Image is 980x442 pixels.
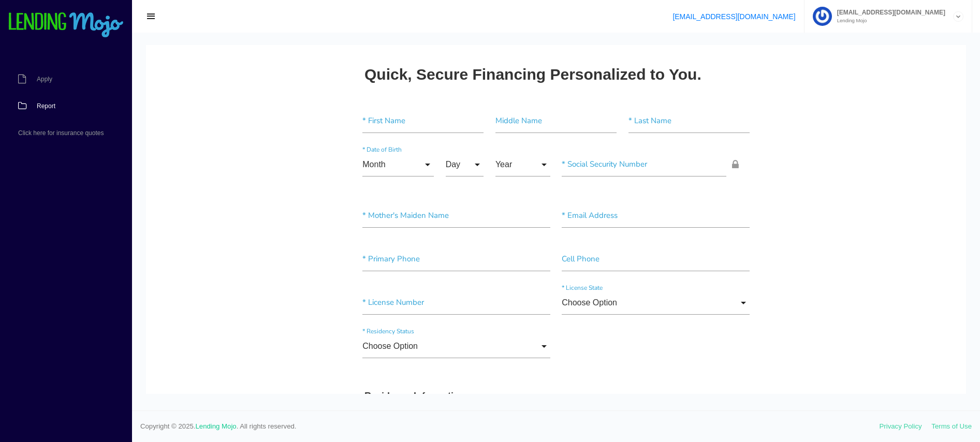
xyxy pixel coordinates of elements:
img: logo-small.png [8,12,124,38]
small: Lending Mojo [832,18,945,23]
a: Terms of Use [931,422,972,430]
img: Profile image [813,7,832,26]
span: Report [37,103,55,109]
span: Apply [37,76,52,82]
h3: Residence Information [218,346,602,357]
a: Privacy Policy [880,422,922,430]
span: Click here for insurance quotes [18,130,104,136]
a: Lending Mojo [196,422,237,430]
span: [EMAIL_ADDRESS][DOMAIN_NAME] [832,9,945,16]
span: Copyright © 2025. . All rights reserved. [140,421,880,432]
h2: Quick, Secure Financing Personalized to You. [218,21,555,38]
a: [EMAIL_ADDRESS][DOMAIN_NAME] [672,12,795,21]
